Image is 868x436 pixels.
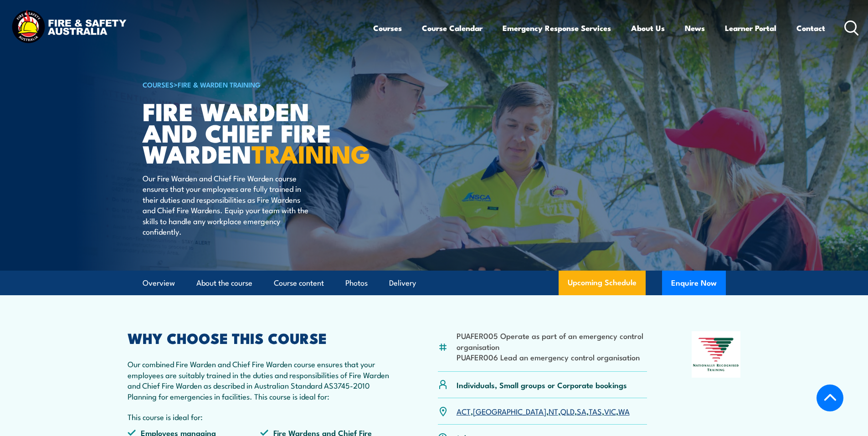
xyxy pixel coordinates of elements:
[631,16,665,40] a: About Us
[560,405,575,416] a: QLD
[604,405,616,416] a: VIC
[549,405,558,416] a: NT
[143,173,309,236] p: Our Fire Warden and Chief Fire Warden course ensures that your employees are fully trained in the...
[373,16,402,40] a: Courses
[692,331,741,378] img: Nationally Recognised Training logo.
[143,79,174,89] a: COURSES
[422,16,483,40] a: Course Calendar
[618,405,630,416] a: WA
[345,271,368,295] a: Photos
[457,406,630,416] p: , , , , , , ,
[274,271,324,295] a: Course content
[128,331,394,344] h2: WHY CHOOSE THIS COURSE
[685,16,705,40] a: News
[559,271,646,295] a: Upcoming Schedule
[389,271,416,295] a: Delivery
[457,352,647,362] li: PUAFER006 Lead an emergency control organisation
[457,380,627,390] p: Individuals, Small groups or Corporate bookings
[143,79,368,90] h6: >
[503,16,611,40] a: Emergency Response Services
[196,271,252,295] a: About the course
[128,359,394,401] p: Our combined Fire Warden and Chief Fire Warden course ensures that your employees are suitably tr...
[589,405,602,416] a: TAS
[128,411,394,422] p: This course is ideal for:
[577,405,586,416] a: SA
[252,134,370,172] strong: TRAINING
[143,100,368,164] h1: Fire Warden and Chief Fire Warden
[143,271,175,295] a: Overview
[796,16,825,40] a: Contact
[725,16,776,40] a: Learner Portal
[473,405,546,416] a: [GEOGRAPHIC_DATA]
[178,79,261,89] a: Fire & Warden Training
[457,405,471,416] a: ACT
[457,330,647,352] li: PUAFER005 Operate as part of an emergency control organisation
[662,271,726,295] button: Enquire Now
